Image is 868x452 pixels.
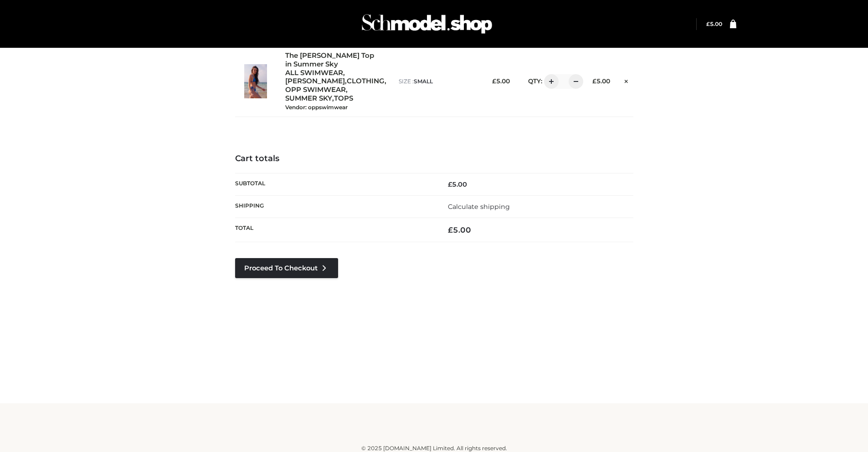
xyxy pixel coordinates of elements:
img: Schmodel Admin 964 [359,6,495,42]
span: £ [448,225,453,234]
span: £ [492,77,496,85]
h4: Cart totals [235,154,633,164]
a: [PERSON_NAME] [285,77,345,86]
bdi: 5.00 [492,77,510,85]
a: OPP SWIMWEAR [285,86,346,94]
a: The [PERSON_NAME] Top in Summer Sky [285,51,379,69]
bdi: 5.00 [592,77,610,85]
span: £ [706,20,710,27]
a: Proceed to Checkout [235,258,338,278]
a: ALL SWIMWEAR [285,69,343,77]
a: CLOTHING [347,77,385,86]
a: TOPS [334,94,353,103]
span: £ [448,180,452,188]
bdi: 5.00 [448,180,467,188]
bdi: 5.00 [448,225,471,234]
small: Vendor: oppswimwear [285,104,348,111]
bdi: 5.00 [706,20,722,27]
p: size : [399,77,477,86]
div: , , , , , [285,51,390,111]
a: £5.00 [706,20,722,27]
span: £ [592,77,596,85]
div: QTY: [519,74,577,89]
a: SUMMER SKY [285,94,332,103]
a: Remove this item [619,74,633,86]
th: Total [235,218,434,242]
th: Shipping [235,196,434,218]
th: Subtotal [235,173,434,195]
span: SMALL [414,78,433,85]
a: Calculate shipping [448,203,510,211]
